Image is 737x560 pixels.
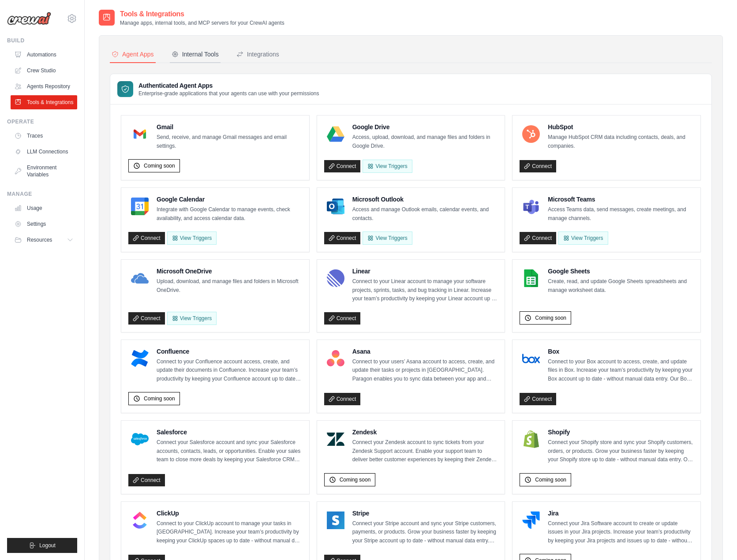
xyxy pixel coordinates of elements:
div: Manage [7,190,77,198]
div: Internal Tools [172,50,219,59]
h4: Gmail [157,123,302,131]
h4: Zendesk [352,428,498,437]
p: Manage HubSpot CRM data including contacts, deals, and companies. [548,133,693,150]
img: Stripe Logo [327,511,344,529]
p: Enterprise-grade applications that your agents can use with your permissions [138,90,319,97]
h4: Confluence [157,347,302,356]
img: Jira Logo [522,511,540,529]
span: Logout [39,542,56,549]
a: Environment Variables [11,161,77,182]
a: Connect [324,232,361,244]
span: Coming soon [144,162,175,169]
p: Connect to your users’ Asana account to access, create, and update their tasks or projects in [GE... [352,358,498,384]
h4: Linear [352,267,498,276]
h4: Salesforce [157,428,302,437]
p: Connect to your Box account to access, create, and update files in Box. Increase your team’s prod... [548,358,693,384]
button: Logout [7,538,77,553]
p: Connect your Stripe account and sync your Stripe customers, payments, or products. Grow your busi... [352,519,498,545]
img: Zendesk Logo [327,430,344,448]
div: Agent Apps [112,50,154,59]
img: Logo [7,12,51,25]
p: Integrate with Google Calendar to manage events, check availability, and access calendar data. [157,205,302,223]
img: Google Calendar Logo [131,198,149,215]
img: Shopify Logo [522,430,540,448]
: View Triggers [167,312,217,325]
h4: Shopify [548,428,693,437]
p: Access Teams data, send messages, create meetings, and manage channels. [548,205,693,223]
h4: Jira [548,509,693,518]
div: Operate [7,118,77,125]
a: Connect [324,312,361,325]
a: Connect [128,312,165,325]
h4: Microsoft Teams [548,195,693,204]
p: Access, upload, download, and manage files and folders in Google Drive. [352,133,498,150]
p: Upload, download, and manage files and folders in Microsoft OneDrive. [157,277,302,295]
span: Coming soon [340,476,371,483]
a: Connect [128,232,165,244]
img: HubSpot Logo [522,125,540,143]
a: Traces [11,129,77,143]
: View Triggers [558,231,608,245]
img: Asana Logo [327,350,344,367]
p: Connect your Salesforce account and sync your Salesforce accounts, contacts, leads, or opportunit... [157,438,302,464]
img: Google Sheets Logo [522,269,540,287]
h4: Google Calendar [157,195,302,204]
p: Connect your Shopify store and sync your Shopify customers, orders, or products. Grow your busine... [548,438,693,464]
p: Connect your Zendesk account to sync tickets from your Zendesk Support account. Enable your suppo... [352,438,498,464]
img: Microsoft Outlook Logo [327,198,344,215]
p: Send, receive, and manage Gmail messages and email settings. [157,133,302,150]
p: Manage apps, internal tools, and MCP servers for your CrewAI agents [120,19,284,26]
h4: Microsoft Outlook [352,195,498,204]
h4: Google Sheets [548,267,693,276]
h4: Box [548,347,693,356]
img: Confluence Logo [131,350,149,367]
h4: Google Drive [352,123,498,131]
a: Crew Studio [11,63,77,78]
h4: Microsoft OneDrive [157,267,302,276]
a: Settings [11,217,77,231]
h4: Asana [352,347,498,356]
a: Connect [128,474,165,486]
a: Agents Repository [11,79,77,93]
img: Microsoft Teams Logo [522,198,540,215]
img: Salesforce Logo [131,430,149,448]
img: Microsoft OneDrive Logo [131,269,149,287]
a: Tools & Integrations [11,95,77,109]
button: Resources [11,233,77,247]
p: Connect your Jira Software account to create or update issues in your Jira projects. Increase you... [548,519,693,545]
span: Resources [27,236,52,243]
h4: ClickUp [157,509,302,518]
h2: Tools & Integrations [120,9,284,19]
span: Coming soon [535,314,566,321]
h3: Authenticated Agent Apps [138,81,319,90]
span: Coming soon [535,476,566,483]
: View Triggers [363,231,412,245]
a: Connect [520,160,556,172]
img: Linear Logo [327,269,344,287]
a: Connect [324,160,361,172]
div: Build [7,37,77,44]
a: Connect [520,232,556,244]
img: Google Drive Logo [327,125,344,143]
div: Integrations [236,50,279,59]
p: Connect to your Linear account to manage your software projects, sprints, tasks, and bug tracking... [352,277,498,303]
a: LLM Connections [11,145,77,159]
button: Agent Apps [110,46,156,63]
p: Connect to your ClickUp account to manage your tasks in [GEOGRAPHIC_DATA]. Increase your team’s p... [157,519,302,545]
p: Connect to your Confluence account access, create, and update their documents in Confluence. Incr... [157,358,302,384]
a: Usage [11,201,77,215]
button: Internal Tools [170,46,221,63]
a: Automations [11,48,77,62]
button: View Triggers [167,231,217,245]
p: Create, read, and update Google Sheets spreadsheets and manage worksheet data. [548,277,693,295]
img: Box Logo [522,350,540,367]
h4: Stripe [352,509,498,518]
p: Access and manage Outlook emails, calendar events, and contacts. [352,205,498,223]
img: Gmail Logo [131,125,149,143]
a: Connect [520,393,556,405]
a: Connect [324,393,361,405]
span: Coming soon [144,395,175,402]
button: Integrations [235,46,281,63]
img: ClickUp Logo [131,511,149,529]
h4: HubSpot [548,123,693,131]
